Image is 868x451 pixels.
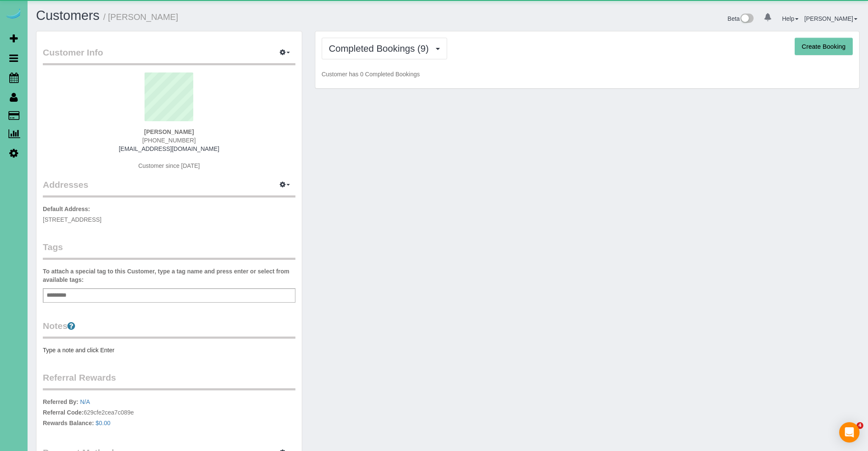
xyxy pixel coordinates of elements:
[103,12,178,22] small: / [PERSON_NAME]
[322,38,447,59] button: Completed Bookings (9)
[43,398,78,406] label: Referred By:
[804,15,857,22] a: [PERSON_NAME]
[43,46,295,65] legend: Customer Info
[43,371,295,390] legend: Referral Rewards
[80,398,90,405] a: N/A
[43,267,295,284] label: To attach a special tag to this Customer, type a tag name and press enter or select from availabl...
[119,145,219,152] a: [EMAIL_ADDRESS][DOMAIN_NAME]
[138,162,200,169] span: Customer since [DATE]
[322,70,853,78] p: Customer has 0 Completed Bookings
[43,346,295,354] pre: Type a note and click Enter
[857,422,863,429] span: 4
[782,15,798,22] a: Help
[43,241,295,260] legend: Tags
[43,398,295,429] p: 629cfe2cea7c089e
[728,15,754,22] a: Beta
[329,43,433,54] span: Completed Bookings (9)
[795,38,853,56] button: Create Booking
[43,320,295,339] legend: Notes
[142,137,196,144] span: [PHONE_NUMBER]
[43,216,101,223] span: [STREET_ADDRESS]
[43,408,83,417] label: Referral Code:
[839,422,860,443] div: Open Intercom Messenger
[144,128,194,135] strong: [PERSON_NAME]
[740,14,754,25] img: New interface
[43,419,94,427] label: Rewards Balance:
[43,205,90,213] label: Default Address:
[36,8,100,23] a: Customers
[96,420,111,426] a: $0.00
[5,8,22,20] img: Automaid Logo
